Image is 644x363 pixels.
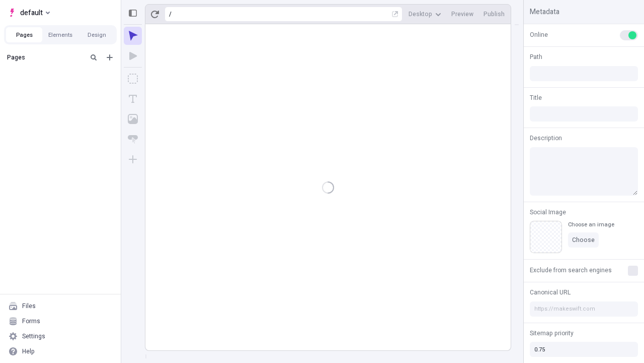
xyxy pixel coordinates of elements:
[530,30,548,39] span: Online
[42,27,78,42] button: Elements
[124,110,142,128] button: Image
[530,208,566,217] span: Social Image
[22,347,35,355] div: Help
[409,10,432,18] span: Desktop
[572,236,595,244] span: Choose
[6,27,42,42] button: Pages
[124,70,142,88] button: Box
[530,134,562,143] span: Description
[484,10,505,18] span: Publish
[530,93,542,102] span: Title
[530,266,612,275] span: Exclude from search engines
[124,90,142,108] button: Text
[447,7,477,22] button: Preview
[451,10,473,18] span: Preview
[22,332,45,340] div: Settings
[530,329,574,338] span: Sitemap priority
[568,232,599,248] button: Choose
[124,130,142,148] button: Button
[20,7,43,19] span: default
[4,5,54,20] button: Select site
[7,53,84,62] div: Pages
[169,10,172,18] div: /
[78,27,115,42] button: Design
[530,52,542,62] span: Path
[104,51,116,64] button: Add new
[405,7,445,22] button: Desktop
[479,7,509,22] button: Publish
[22,302,36,310] div: Files
[530,288,571,297] span: Canonical URL
[530,301,638,317] input: https://makeswift.com
[568,221,614,228] div: Choose an image
[22,317,40,325] div: Forms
